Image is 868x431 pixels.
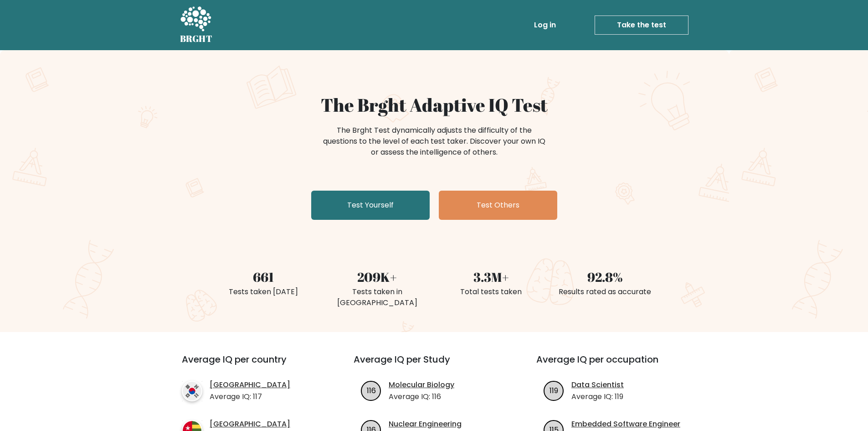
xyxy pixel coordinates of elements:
[212,94,657,116] h1: The Brght Adaptive IQ Test
[367,385,376,395] text: 116
[554,267,657,286] div: 92.8%
[571,379,624,390] a: Data Scientist
[326,286,429,308] div: Tests taken in [GEOGRAPHIC_DATA]
[182,354,321,376] h3: Average IQ per country
[320,125,548,158] div: The Brght Test dynamically adjusts the difficulty of the questions to the level of each test take...
[536,354,697,376] h3: Average IQ per occupation
[210,419,290,430] a: [GEOGRAPHIC_DATA]
[180,4,213,47] a: BRGHT
[180,33,213,44] h5: BRGHT
[182,381,202,401] img: country
[210,391,290,402] p: Average IQ: 117
[530,16,560,34] a: Log in
[326,267,429,286] div: 209K+
[389,391,454,402] p: Average IQ: 116
[550,385,558,395] text: 119
[389,379,454,390] a: Molecular Biology
[571,391,624,402] p: Average IQ: 119
[212,267,315,286] div: 661
[571,419,680,430] a: Embedded Software Engineer
[439,191,557,220] a: Test Others
[212,286,315,297] div: Tests taken [DATE]
[554,286,657,297] div: Results rated as accurate
[354,354,514,376] h3: Average IQ per Study
[595,16,688,35] a: Take the test
[311,191,430,220] a: Test Yourself
[440,267,543,286] div: 3.3M+
[440,286,543,297] div: Total tests taken
[389,419,462,430] a: Nuclear Engineering
[210,379,290,390] a: [GEOGRAPHIC_DATA]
